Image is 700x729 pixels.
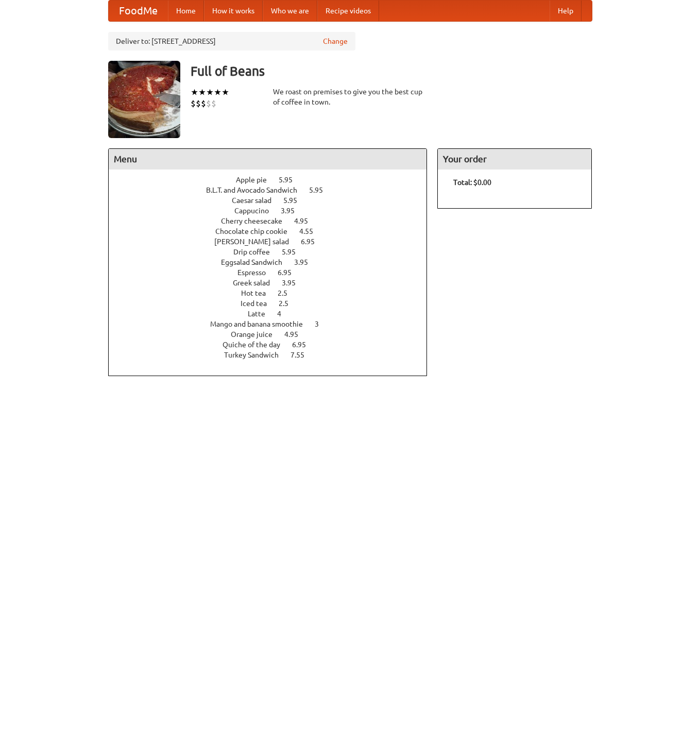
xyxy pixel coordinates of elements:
a: Home [168,1,204,21]
span: Caesar salad [232,196,282,205]
span: 6.95 [301,238,325,246]
a: Espresso 6.95 [237,268,311,277]
a: Latte 4 [248,310,300,318]
a: Orange juice 4.95 [231,330,317,338]
span: Cherry cheesecake [221,217,293,225]
span: Drip coffee [233,248,280,256]
span: 3.95 [282,279,306,287]
span: 4.55 [299,227,323,235]
span: 3.95 [281,207,305,215]
span: Quiche of the day [223,341,291,349]
span: 7.55 [291,351,315,359]
span: Eggsalad Sandwich [221,258,293,266]
span: Turkey Sandwich [224,351,289,359]
span: Cappucino [234,207,279,215]
a: Greek salad 3.95 [233,279,315,287]
span: 6.95 [292,341,316,349]
a: Who we are [263,1,317,21]
span: 2.5 [279,299,299,308]
a: Recipe videos [317,1,379,21]
span: 5.95 [279,176,303,184]
li: ★ [206,87,214,98]
span: 3.95 [294,258,318,266]
div: Deliver to: [STREET_ADDRESS] [108,32,355,50]
li: $ [211,98,216,109]
span: Hot tea [241,289,276,297]
a: Hot tea 2.5 [241,289,306,297]
a: Caesar salad 5.95 [232,196,316,205]
span: 5.95 [283,196,308,205]
span: 4.95 [284,330,309,338]
span: 5.95 [309,186,333,194]
li: ★ [198,87,206,98]
a: Apple pie 5.95 [236,176,312,184]
span: [PERSON_NAME] salad [214,238,299,246]
li: ★ [191,87,198,98]
div: We roast on premises to give you the best cup of coffee in town. [273,87,428,107]
span: Chocolate chip cookie [215,227,298,235]
a: Mango and banana smoothie 3 [210,320,338,328]
span: Greek salad [233,279,280,287]
a: Help [550,1,582,21]
a: FoodMe [109,1,168,21]
span: Apple pie [236,176,277,184]
li: $ [201,98,206,109]
span: 2.5 [278,289,298,297]
img: angular.jpg [108,61,180,138]
li: $ [191,98,196,109]
span: Latte [248,310,276,318]
a: Cherry cheesecake 4.95 [221,217,327,225]
li: $ [196,98,201,109]
a: Turkey Sandwich 7.55 [224,351,323,359]
a: B.L.T. and Avocado Sandwich 5.95 [206,186,342,194]
a: Quiche of the day 6.95 [223,341,325,349]
li: $ [206,98,211,109]
a: Chocolate chip cookie 4.55 [215,227,332,235]
span: 4.95 [294,217,318,225]
h4: Your order [438,149,591,169]
span: B.L.T. and Avocado Sandwich [206,186,308,194]
a: Drip coffee 5.95 [233,248,315,256]
span: 4 [277,310,292,318]
a: Eggsalad Sandwich 3.95 [221,258,327,266]
a: How it works [204,1,263,21]
span: Mango and banana smoothie [210,320,313,328]
span: Espresso [237,268,276,277]
a: Iced tea 2.5 [241,299,308,308]
a: Cappucino 3.95 [234,207,314,215]
h4: Menu [109,149,427,169]
a: Change [323,36,348,46]
span: Iced tea [241,299,277,308]
span: Orange juice [231,330,283,338]
h3: Full of Beans [191,61,592,81]
a: [PERSON_NAME] salad 6.95 [214,238,334,246]
span: 3 [315,320,329,328]
li: ★ [214,87,221,98]
li: ★ [221,87,229,98]
span: 6.95 [278,268,302,277]
b: Total: $0.00 [453,178,491,187]
span: 5.95 [282,248,306,256]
